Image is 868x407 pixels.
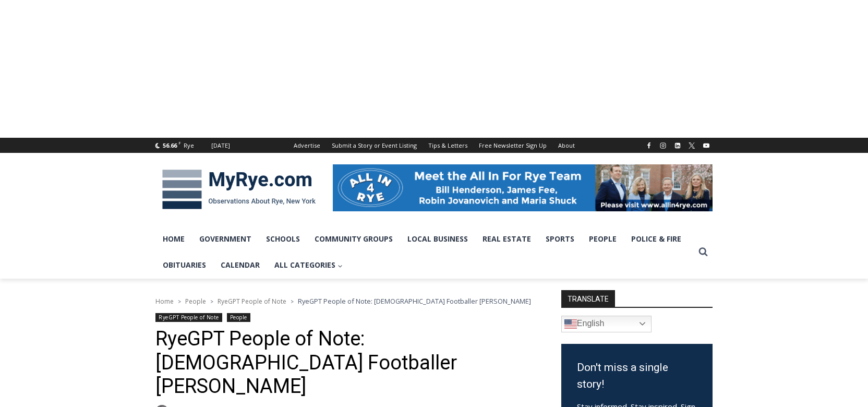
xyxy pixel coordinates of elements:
[155,162,322,217] img: MyRye.com
[178,140,181,146] span: F
[307,226,400,252] a: Community Groups
[178,298,181,305] span: >
[298,296,531,306] span: RyeGPT People of Note: [DEMOGRAPHIC_DATA] Footballer [PERSON_NAME]
[185,297,206,306] a: People
[582,226,624,252] a: People
[685,139,698,152] a: X
[552,138,581,153] a: About
[694,243,713,261] button: View Search Form
[657,139,669,152] a: Instagram
[577,360,697,392] h3: Don't miss a single story!
[155,297,174,306] a: Home
[423,138,473,153] a: Tips & Letters
[155,327,534,399] h1: RyeGPT People of Note: [DEMOGRAPHIC_DATA] Footballer [PERSON_NAME]
[155,226,694,279] nav: Primary Navigation
[326,138,423,153] a: Submit a Story or Event Listing
[155,313,222,322] a: RyeGPT People of Note
[184,141,194,150] div: Rye
[192,226,259,252] a: Government
[211,141,230,150] div: [DATE]
[333,164,713,211] img: All in for Rye
[218,297,286,306] a: RyeGPT People of Note
[291,298,294,305] span: >
[227,313,250,322] a: People
[155,252,213,278] a: Obituaries
[475,226,538,252] a: Real Estate
[267,252,350,278] a: All Categories
[624,226,689,252] a: Police & Fire
[671,139,684,152] a: Linkedin
[561,290,615,307] strong: TRANSLATE
[163,141,177,149] span: 56.66
[213,252,267,278] a: Calendar
[288,138,581,153] nav: Secondary Navigation
[473,138,552,153] a: Free Newsletter Sign Up
[643,139,655,152] a: Facebook
[700,139,713,152] a: YouTube
[210,298,213,305] span: >
[288,138,326,153] a: Advertise
[274,259,343,271] span: All Categories
[538,226,582,252] a: Sports
[564,318,577,330] img: en
[259,226,307,252] a: Schools
[155,296,534,306] nav: Breadcrumbs
[561,316,652,332] a: English
[400,226,475,252] a: Local Business
[155,226,192,252] a: Home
